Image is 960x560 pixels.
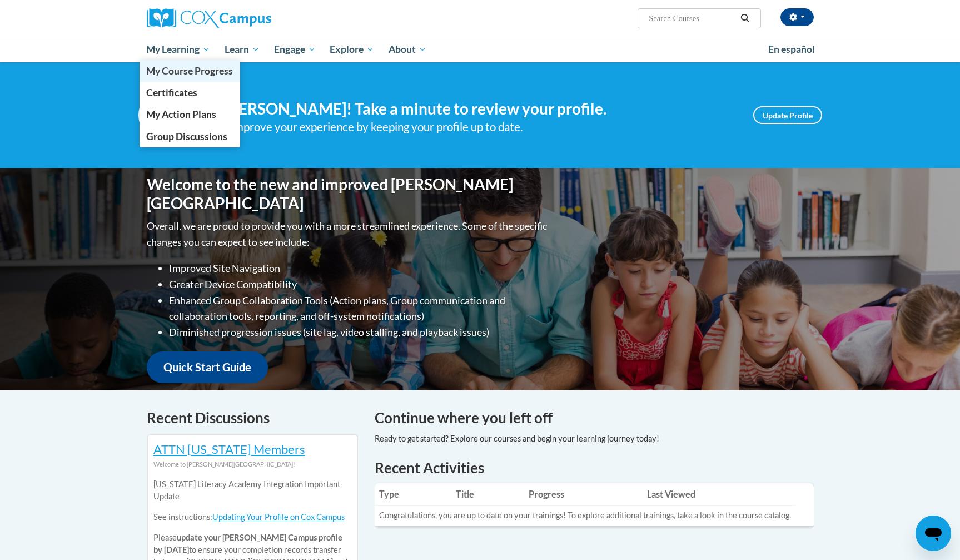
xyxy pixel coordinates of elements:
[205,118,737,136] div: Help improve your experience by keeping your profile up to date.
[212,512,345,522] a: Updating Your Profile on Cox Campus
[375,506,795,526] td: Congratulations, you are up to date on your trainings! To explore additional trainings, take a lo...
[225,43,260,56] span: Learn
[140,103,241,125] a: My Action Plans
[147,218,550,250] p: Overall, we are proud to provide you with a more streamlined experience. Some of the specific cha...
[643,483,795,506] th: Last Viewed
[375,407,814,429] h4: Continue where you left off
[169,276,550,293] li: Greater Device Compatibility
[146,131,227,142] span: Group Discussions
[761,38,822,61] a: En español
[169,260,550,276] li: Improved Site Navigation
[146,43,210,56] span: My Learning
[451,483,524,506] th: Title
[147,407,358,429] h4: Recent Discussions
[153,533,342,554] b: update your [PERSON_NAME] Campus profile by [DATE]
[138,90,188,140] img: Profile Image
[330,43,374,56] span: Explore
[169,324,550,340] li: Diminished progression issues (site lag, video stalling, and playback issues)
[140,82,241,103] a: Certificates
[146,65,233,77] span: My Course Progress
[169,293,550,325] li: Enhanced Group Collaboration Tools (Action plans, Group communication and collaboration tools, re...
[916,516,951,551] iframe: Button to launch messaging window
[389,43,426,56] span: About
[147,351,268,383] a: Quick Start Guide
[153,458,351,470] div: Welcome to [PERSON_NAME][GEOGRAPHIC_DATA]!
[780,8,814,26] button: Account Settings
[147,175,550,212] h1: Welcome to the new and improved [PERSON_NAME][GEOGRAPHIC_DATA]
[737,12,753,25] button: Search
[768,43,815,55] span: En español
[205,100,737,118] h4: Hi [PERSON_NAME]! Take a minute to review your profile.
[140,126,241,147] a: Group Discussions
[146,108,216,120] span: My Action Plans
[147,8,358,28] a: Cox Campus
[648,12,737,25] input: Search Courses
[147,8,271,28] img: Cox Campus
[267,37,323,62] a: Engage
[153,511,351,523] p: See instructions:
[140,60,241,82] a: My Course Progress
[140,37,218,62] a: My Learning
[381,37,434,62] a: About
[153,442,305,457] a: ATTN [US_STATE] Members
[153,478,351,503] p: [US_STATE] Literacy Academy Integration Important Update
[322,37,381,62] a: Explore
[524,483,643,506] th: Progress
[130,37,830,62] div: Main menu
[753,106,822,124] a: Update Profile
[217,37,267,62] a: Learn
[146,87,197,98] span: Certificates
[274,43,316,56] span: Engage
[375,458,814,478] h1: Recent Activities
[375,483,452,506] th: Type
